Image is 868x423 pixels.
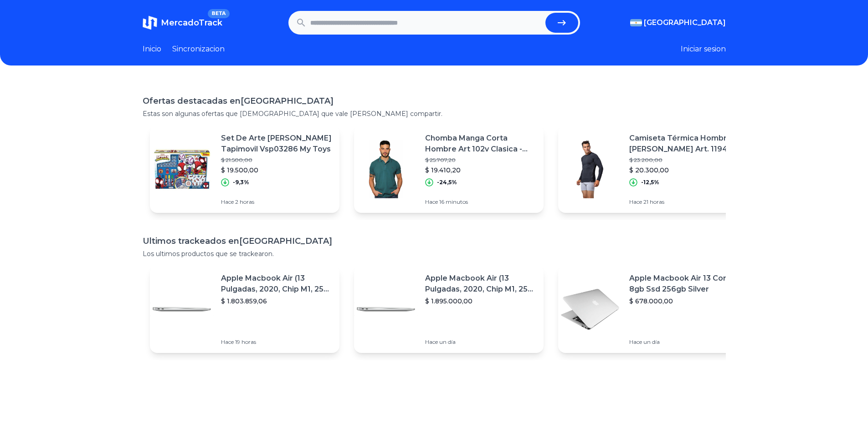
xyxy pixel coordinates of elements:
p: -9,3% [233,179,249,186]
h1: Ofertas destacadas en [GEOGRAPHIC_DATA] [143,95,726,107]
p: $ 23.200,00 [629,156,740,164]
span: BETA [208,9,229,18]
p: $ 21.500,00 [221,156,332,164]
p: Apple Macbook Air (13 Pulgadas, 2020, Chip M1, 256 Gb De Ssd, 8 Gb De Ram) - Plata [425,273,536,295]
img: Featured image [354,277,418,341]
p: Chomba Manga Corta Hombre Art 102v Clasica - Ghy Polo Club [425,133,536,155]
img: Featured image [558,137,622,201]
a: Featured imageApple Macbook Air (13 Pulgadas, 2020, Chip M1, 256 Gb De Ssd, 8 Gb De Ram) - Plata$... [150,266,339,353]
h1: Ultimos trackeados en [GEOGRAPHIC_DATA] [143,235,726,247]
a: Featured imageApple Macbook Air 13 Core I5 8gb Ssd 256gb Silver$ 678.000,00Hace un día [558,266,748,353]
img: Featured image [150,137,214,201]
p: Set De Arte [PERSON_NAME] Tapimovil Vsp03286 My Toys [221,133,332,155]
img: MercadoTrack [143,15,157,30]
a: Sincronizacion [172,44,225,55]
p: Hace 16 minutos [425,198,536,206]
p: -12,5% [641,179,659,186]
p: Hace 21 horas [629,198,740,206]
p: Los ultimos productos que se trackearon. [143,249,726,258]
p: -24,5% [437,179,457,186]
span: MercadoTrack [161,18,222,28]
img: Featured image [150,277,214,341]
p: $ 678.000,00 [629,297,740,306]
a: Featured imageCamiseta Térmica Hombre [PERSON_NAME] Art. 11945$ 23.200,00$ 20.300,00-12,5%Hace 21... [558,126,748,213]
p: Camiseta Térmica Hombre [PERSON_NAME] Art. 11945 [629,133,740,155]
a: MercadoTrackBETA [143,15,222,30]
img: Argentina [630,19,642,26]
p: $ 1.803.859,06 [221,297,332,306]
p: $ 19.410,20 [425,166,536,175]
p: Hace 2 horas [221,198,332,206]
a: Featured imageChomba Manga Corta Hombre Art 102v Clasica - Ghy Polo Club$ 25.707,20$ 19.410,20-24... [354,126,544,213]
img: Featured image [558,277,622,341]
span: [GEOGRAPHIC_DATA] [644,17,726,28]
p: $ 20.300,00 [629,166,740,175]
p: Hace un día [425,338,536,346]
p: Estas son algunas ofertas que [DEMOGRAPHIC_DATA] que vale [PERSON_NAME] compartir. [143,109,726,118]
p: $ 25.707,20 [425,156,536,164]
img: Featured image [354,137,418,201]
a: Featured imageSet De Arte [PERSON_NAME] Tapimovil Vsp03286 My Toys$ 21.500,00$ 19.500,00-9,3%Hace... [150,126,339,213]
button: [GEOGRAPHIC_DATA] [630,17,726,28]
p: Hace 19 horas [221,338,332,346]
p: Apple Macbook Air (13 Pulgadas, 2020, Chip M1, 256 Gb De Ssd, 8 Gb De Ram) - Plata [221,273,332,295]
button: Iniciar sesion [681,44,726,55]
a: Inicio [143,44,161,55]
p: Hace un día [629,338,740,346]
p: Apple Macbook Air 13 Core I5 8gb Ssd 256gb Silver [629,273,740,295]
p: $ 19.500,00 [221,166,332,175]
p: $ 1.895.000,00 [425,297,536,306]
a: Featured imageApple Macbook Air (13 Pulgadas, 2020, Chip M1, 256 Gb De Ssd, 8 Gb De Ram) - Plata$... [354,266,544,353]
